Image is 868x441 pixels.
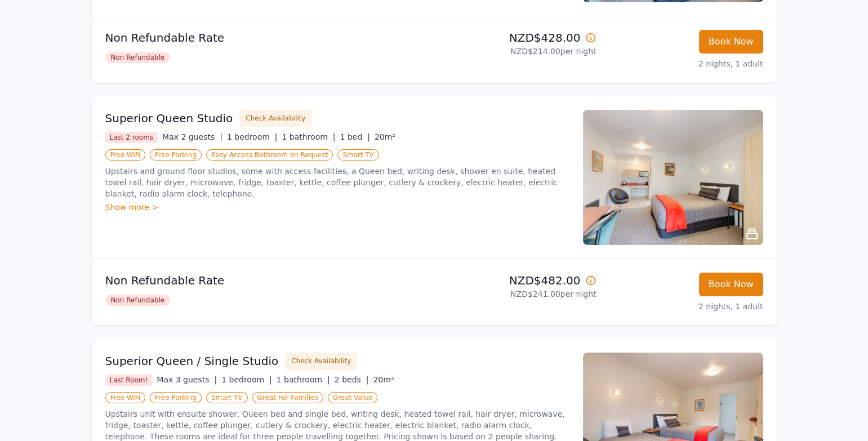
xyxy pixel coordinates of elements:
[105,166,569,199] p: Upstairs and ground floor studios, some with access facilities, a Queen bed, writing desk, shower...
[335,375,369,384] span: 2 beds |
[239,110,311,127] button: Check Availability
[699,273,763,296] button: Book Now
[157,375,217,384] span: Max 3 guests |
[105,295,171,306] span: Non Refundable
[150,392,202,403] span: Free Parking
[105,52,171,63] span: Non Refundable
[150,149,202,161] span: Free Parking
[375,132,395,141] span: 20m²
[285,353,357,369] button: Check Availability
[606,58,763,69] p: 2 nights, 1 adult
[699,30,763,54] button: Book Now
[105,375,153,386] span: Last Room!
[277,375,330,384] span: 1 bathroom |
[606,301,763,312] p: 2 nights, 1 adult
[105,132,158,143] span: Last 2 rooms
[340,132,370,141] span: 1 bed |
[439,273,597,288] p: NZD$482.00
[337,149,379,161] span: Smart TV
[105,353,279,369] h3: Superior Queen / Single Studio
[252,392,323,403] span: Great For Families
[105,273,430,288] p: Non Refundable Rate
[105,149,146,161] span: Free WiFi
[221,375,272,384] span: 1 bedroom |
[105,202,569,213] div: Show more >
[439,288,597,300] p: NZD$241.00 per night
[227,132,278,141] span: 1 bedroom |
[105,392,146,403] span: Free WiFi
[373,375,394,384] span: 20m²
[105,110,233,126] h3: Superior Queen Studio
[206,149,333,161] span: Easy Access Bathroom on Request
[439,30,597,46] p: NZD$428.00
[162,132,222,141] span: Max 2 guests |
[328,392,377,403] span: Great Value
[105,30,430,46] p: Non Refundable Rate
[282,132,335,141] span: 1 bathroom |
[206,392,248,403] span: Smart TV
[439,46,597,57] p: NZD$214.00 per night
